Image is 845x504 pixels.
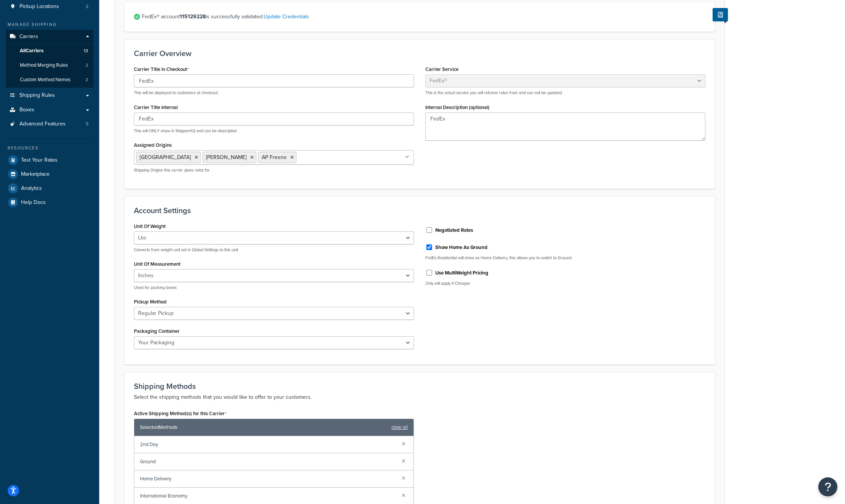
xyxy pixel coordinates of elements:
span: Ground [140,456,396,467]
span: 13 [84,48,88,54]
div: Resources [6,145,93,151]
span: 5 [86,121,89,127]
a: Update Credentials [264,13,309,21]
p: This will ONLY show in ShipperHQ and can be descriptive [134,128,414,134]
label: Use MultiWeight Pricing [435,270,488,276]
label: Assigned Origins [134,142,172,148]
label: Show Home As Ground [435,244,488,251]
span: [GEOGRAPHIC_DATA] [140,153,191,161]
span: Carriers [19,34,38,40]
p: Only will apply if Cheaper [425,281,705,286]
li: Custom Method Names [6,73,93,87]
span: Shipping Rules [19,92,55,99]
span: Analytics [21,185,42,192]
a: AllCarriers13 [6,44,93,58]
label: Unit Of Measurement [134,261,180,267]
a: Carriers [6,30,93,44]
span: Marketplace [21,171,50,178]
p: This will be displayed to customers at checkout [134,90,414,96]
a: Analytics [6,181,93,195]
span: Pickup Locations [19,3,59,10]
p: Select the shipping methods that you would like to offer to your customers. [134,393,705,402]
span: All Carriers [20,48,43,54]
span: Help Docs [21,199,46,206]
span: 2nd Day [140,439,396,450]
div: Manage Shipping [6,21,93,28]
span: Advanced Features [19,121,66,127]
label: Pickup Method [134,299,167,305]
p: Shipping Origins this carrier gives rates for [134,167,414,173]
span: [PERSON_NAME] [206,153,246,161]
span: International Economy [140,491,396,501]
label: Packaging Container [134,328,180,334]
a: Test Your Rates [6,153,93,167]
span: AP Fresno [262,153,286,161]
span: FedEx® account is successfully validated. [142,11,705,22]
strong: 115129228 [180,13,206,21]
a: Custom Method Names2 [6,73,93,87]
span: Selected Methods [140,422,388,433]
button: Open Resource Center [818,477,837,496]
button: Show Help Docs [713,8,728,21]
p: This is the actual service you will retrieve rates from and can not be updated [425,90,705,96]
h3: Shipping Methods [134,382,705,390]
p: FedEx Residential will show as Home Delivery, this allows you to switch to Ground [425,255,705,261]
span: 2 [85,77,88,83]
span: Method Merging Rules [20,62,68,69]
a: clear all [391,422,408,433]
a: Boxes [6,103,93,117]
a: Help Docs [6,196,93,209]
label: Carrier Title Internal [134,104,178,110]
p: Used for packing boxes [134,285,414,291]
a: Marketplace [6,167,93,181]
span: Custom Method Names [20,77,71,83]
a: Advanced Features5 [6,117,93,131]
label: Internal Description (optional) [425,104,489,110]
li: Advanced Features [6,117,93,131]
li: Method Merging Rules [6,58,93,72]
label: Carrier Service [425,66,459,72]
p: Converts from weight unit set in Global Settings to this unit [134,247,414,253]
label: Carrier Title in Checkout [134,66,189,72]
label: Unit Of Weight [134,223,166,229]
label: Active Shipping Method(s) for this Carrier [134,411,227,417]
textarea: FedEx [425,112,705,141]
span: 2 [85,62,88,69]
label: Negotiated Rates [435,227,473,234]
span: Test Your Rates [21,157,58,164]
h3: Account Settings [134,206,705,215]
a: Shipping Rules [6,88,93,103]
h3: Carrier Overview [134,49,705,58]
span: Boxes [19,107,34,113]
li: Carriers [6,30,93,88]
span: 2 [86,3,89,10]
span: Home Delivery [140,474,396,484]
a: Method Merging Rules2 [6,58,93,72]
